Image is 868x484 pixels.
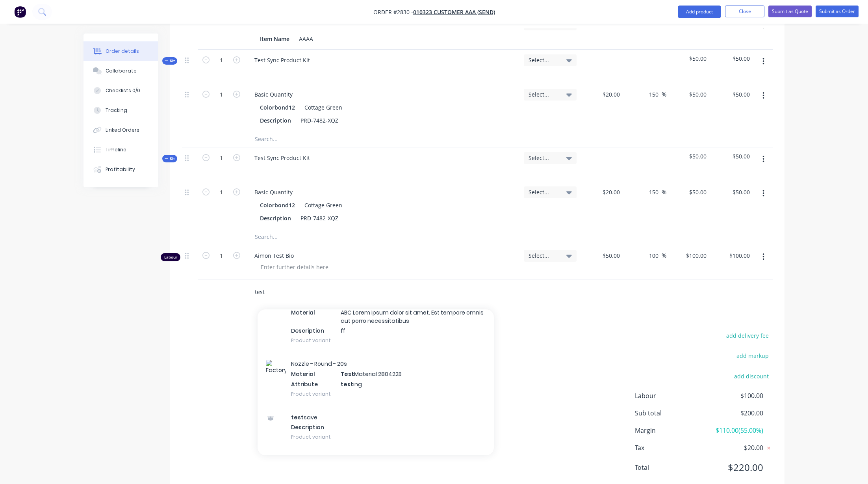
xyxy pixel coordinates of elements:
[529,154,558,162] span: Select...
[162,57,177,65] button: Kit
[248,152,316,164] div: Test Sync Product Kit
[670,152,707,160] span: $50.00
[254,251,517,260] span: Aimon Test Bio
[662,251,666,260] span: %
[106,107,127,114] div: Tracking
[529,188,558,196] span: Select...
[161,253,180,261] div: Labour
[705,391,763,400] span: $100.00
[83,160,158,179] button: Profitability
[713,152,750,160] span: $50.00
[257,115,294,126] div: Description
[83,41,158,61] button: Order details
[529,56,558,64] span: Select...
[662,188,666,197] span: %
[296,33,316,45] div: AAAA
[768,6,812,17] button: Submit as Quote
[705,426,763,435] span: $110.00 ( 55.00 %)
[816,6,859,17] button: Submit as Order
[413,8,495,16] a: 010323 Customer AAA (Send)
[14,6,26,18] img: Factory
[106,67,137,74] div: Collaborate
[83,61,158,81] button: Collaborate
[529,90,558,99] span: Select...
[248,186,299,198] div: Basic Quantity
[260,199,298,211] div: Colorbond12
[254,229,412,245] input: Search...
[257,212,294,224] div: Description
[165,58,175,64] span: Kit
[257,33,293,45] div: Item Name
[373,8,413,16] span: Order #2830 -
[106,146,126,153] div: Timeline
[106,87,140,94] div: Checklists 0/0
[260,102,298,113] div: Colorbond12
[297,115,341,126] div: PRD-7482-XQZ
[254,131,412,147] input: Search...
[730,371,773,382] button: add discount
[165,156,175,162] span: Kit
[678,6,721,18] button: Add product
[635,408,705,418] span: Sub total
[722,330,773,341] button: add delivery fee
[529,251,558,260] span: Select...
[162,155,177,162] button: Kit
[106,166,135,173] div: Profitability
[705,408,763,418] span: $200.00
[106,127,139,134] div: Linked Orders
[662,90,666,99] span: %
[106,48,139,55] div: Order details
[254,284,412,300] input: Start typing to add a product...
[635,426,705,435] span: Margin
[83,140,158,160] button: Timeline
[705,460,763,475] span: $220.00
[83,101,158,120] button: Tracking
[248,54,316,66] div: Test Sync Product Kit
[725,6,764,17] button: Close
[705,443,763,452] span: $20.00
[248,89,299,100] div: Basic Quantity
[83,120,158,140] button: Linked Orders
[732,350,773,361] button: add markup
[635,463,705,472] span: Total
[670,54,707,63] span: $50.00
[301,102,342,113] div: Cottage Green
[635,443,705,452] span: Tax
[301,199,342,211] div: Cottage Green
[297,212,341,224] div: PRD-7482-XQZ
[83,81,158,101] button: Checklists 0/0
[713,54,750,63] span: $50.00
[635,391,705,400] span: Labour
